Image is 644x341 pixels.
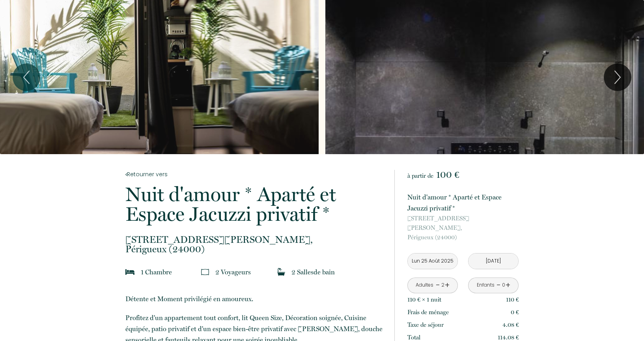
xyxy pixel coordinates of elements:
[502,320,519,330] p: 4.08 €
[125,235,384,244] span: [STREET_ADDRESS][PERSON_NAME],
[436,279,440,291] a: -
[201,268,209,276] img: guests
[407,172,433,179] span: à partir de
[311,268,314,276] span: s
[436,169,459,180] span: 100 €
[511,307,519,317] p: 0 €
[502,281,506,289] div: 0
[125,184,384,224] p: Nuit d'amour * Aparté et Espace Jacuzzi privatif *
[125,235,384,254] p: Périgueux (24000)
[441,281,445,289] div: 2
[141,266,172,278] p: 1 Chambre
[125,170,384,179] a: Retourner vers
[469,253,518,269] input: Départ
[477,281,495,289] div: Enfants
[445,279,450,291] a: +
[407,320,444,330] p: Taxe de séjour
[215,266,251,278] p: 2 Voyageur
[125,293,384,304] p: Détente et Moment privilégié en amoureux.
[506,295,519,304] p: 110 €
[407,192,519,214] p: Nuit d'amour * Aparté et Espace Jacuzzi privatif *
[497,279,501,291] a: -
[407,295,441,304] p: 110 € × 1 nuit
[408,253,457,269] input: Arrivée
[291,266,335,278] p: 2 Salle de bain
[604,63,631,91] button: Next
[407,214,519,242] p: Périgueux (24000)
[506,279,510,291] a: +
[407,307,449,317] p: Frais de ménage
[407,214,519,233] span: [STREET_ADDRESS][PERSON_NAME],
[416,281,433,289] div: Adultes
[248,268,251,276] span: s
[13,63,40,91] button: Previous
